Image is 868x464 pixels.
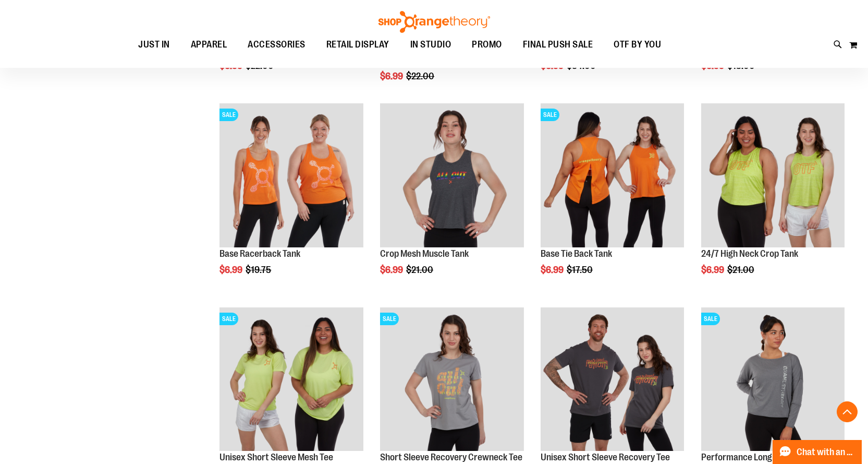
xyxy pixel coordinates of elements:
[406,265,435,275] span: $21.00
[219,307,363,453] a: Product image for Unisex Short Sleeve Mesh TeeSALE
[375,98,529,301] div: product
[541,265,565,275] span: $6.99
[138,33,170,56] span: JUST IN
[701,307,845,453] a: Product image for Performance Long Sleeve Crop TeeSALE
[472,33,502,56] span: PROMO
[246,265,273,275] span: $19.75
[380,265,405,275] span: $6.99
[219,103,363,247] img: Product image for Base Racerback Tank
[701,248,798,259] a: 24/7 High Neck Crop Tank
[541,452,670,462] a: Unisex Short Sleeve Recovery Tee
[380,452,522,462] a: Short Sleeve Recovery Crewneck Tee
[219,109,238,121] span: SALE
[727,265,756,275] span: $21.00
[248,33,305,56] span: ACCESSORIES
[701,265,726,275] span: $6.99
[696,98,850,301] div: product
[410,33,451,56] span: IN STUDIO
[541,248,612,259] a: Base Tie Back Tank
[701,307,845,451] img: Product image for Performance Long Sleeve Crop Tee
[535,98,689,301] div: product
[380,313,399,325] span: SALE
[219,248,300,259] a: Base Racerback Tank
[214,98,368,301] div: product
[380,307,523,453] a: Short Sleeve Recovery Crewneck Tee primary imageSALE
[701,103,845,247] img: Product image for 24/7 High Neck Crop Tank
[380,248,469,259] a: Crop Mesh Muscle Tank
[614,33,661,56] span: OTF BY YOU
[541,109,559,121] span: SALE
[406,71,436,81] span: $22.00
[380,103,523,248] a: Product image for Crop Mesh Muscle Tank
[380,71,405,81] span: $6.99
[541,307,684,453] a: Product image for Unisex Short Sleeve Recovery Tee
[567,265,594,275] span: $17.50
[380,103,523,247] img: Product image for Crop Mesh Muscle Tank
[219,265,244,275] span: $6.99
[219,313,238,325] span: SALE
[541,307,684,451] img: Product image for Unisex Short Sleeve Recovery Tee
[837,401,858,422] button: Back To Top
[191,33,227,56] span: APPAREL
[377,11,492,33] img: Shop Orangetheory
[523,33,593,56] span: FINAL PUSH SALE
[701,313,720,325] span: SALE
[773,440,862,464] button: Chat with an Expert
[541,103,684,248] a: Product image for Base Tie Back TankSALE
[219,452,333,462] a: Unisex Short Sleeve Mesh Tee
[219,307,363,451] img: Product image for Unisex Short Sleeve Mesh Tee
[380,307,523,451] img: Short Sleeve Recovery Crewneck Tee primary image
[326,33,389,56] span: RETAIL DISPLAY
[797,447,855,457] span: Chat with an Expert
[701,103,845,248] a: Product image for 24/7 High Neck Crop Tank
[541,103,684,247] img: Product image for Base Tie Back Tank
[701,452,835,462] a: Performance Long Sleeve Crop Tee
[219,103,363,248] a: Product image for Base Racerback TankSALE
